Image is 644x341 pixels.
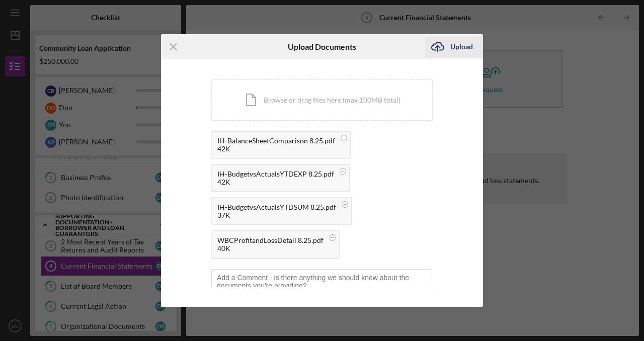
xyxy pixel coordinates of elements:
[425,37,483,57] button: Upload
[217,244,324,252] div: 40K
[217,178,334,186] div: 42K
[217,137,335,145] div: IH-BalanceSheetComparison 8.25.pdf
[217,145,335,153] div: 42K
[450,37,473,57] div: Upload
[217,170,334,178] div: IH-BudgetvsActualsYTDEXP 8.25.pdf
[217,236,324,244] div: WBCProfitandLossDetail 8.25.pdf
[217,203,336,211] div: IH-BudgetvsActualsYTDSUM 8.25.pdf
[288,42,356,51] h6: Upload Documents
[217,211,336,219] div: 37K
